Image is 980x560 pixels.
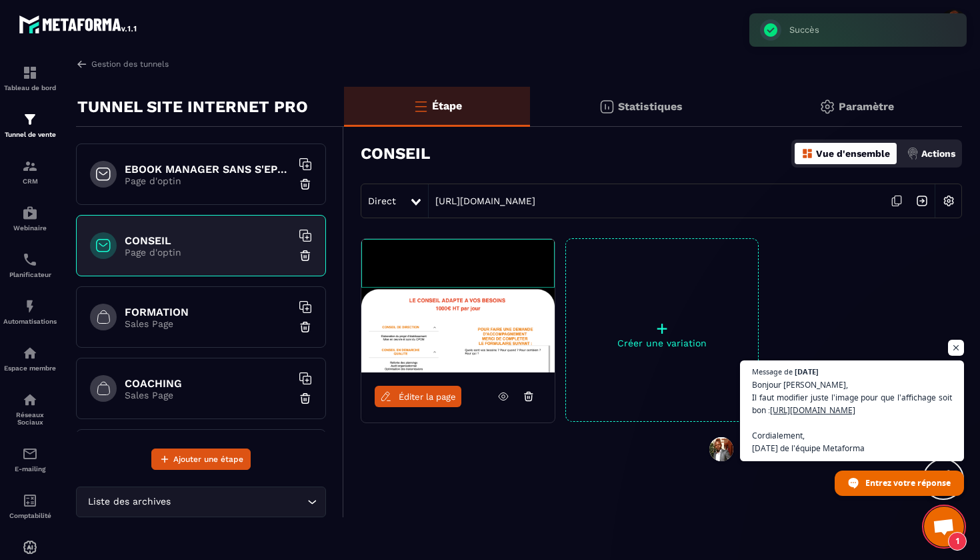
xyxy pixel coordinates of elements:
span: 1 [948,532,967,551]
span: Bonjour [PERSON_NAME], Il faut modifier juste l'image pour que l'affichage soit bon : Cordialemen... [752,378,952,455]
a: emailemailE-mailing [3,436,57,483]
p: Planificateur [3,271,57,278]
a: Gestion des tunnels [76,58,169,70]
span: Éditer la page [399,392,456,402]
a: formationformationTableau de bord [3,55,57,101]
a: social-networksocial-networkRéseaux Sociaux [3,382,57,436]
h3: CONSEIL [361,144,430,163]
p: CRM [3,178,57,185]
img: scheduler [22,252,38,268]
span: [DATE] [795,368,819,375]
a: Ouvrir le chat [924,507,964,547]
p: Réseaux Sociaux [3,411,57,426]
p: Créer une variation [566,338,758,348]
img: social-network [22,392,38,408]
a: accountantaccountantComptabilité [3,483,57,529]
p: Comptabilité [3,512,57,519]
img: accountant [22,493,38,509]
h6: FORMATION [125,306,291,318]
p: Tunnel de vente [3,131,57,138]
a: formationformationCRM [3,148,57,195]
a: schedulerschedulerPlanificateur [3,242,57,288]
span: Ajouter une étape [173,453,243,466]
img: automations [22,298,38,314]
img: actions.d6e523a2.png [907,148,919,160]
a: formationformationTunnel de vente [3,101,57,148]
img: email [22,446,38,462]
p: Espace membre [3,364,57,372]
p: Page d'optin [125,247,291,258]
img: automations [22,539,38,555]
img: trash [299,178,312,191]
img: setting-w.858f3a88.svg [936,188,961,214]
h6: CONSEIL [125,234,291,247]
img: bars-o.4a397970.svg [413,98,429,114]
img: trash [299,392,312,405]
p: + [566,319,758,338]
img: arrow-next.bcc2205e.svg [909,188,935,214]
img: formation [22,111,38,127]
p: Sales Page [125,318,291,329]
img: dashboard-orange.40269519.svg [801,148,813,160]
p: Automatisations [3,318,57,325]
p: Page d'optin [125,176,291,186]
img: automations [22,345,38,361]
img: trash [299,249,312,262]
p: E-mailing [3,465,57,473]
p: Tableau de bord [3,84,57,91]
span: Liste des archives [85,495,173,509]
a: automationsautomationsAutomatisations [3,288,57,335]
span: Message de [752,368,793,375]
a: Éditer la page [375,386,461,407]
h6: COACHING [125,377,291,390]
img: formation [22,65,38,81]
p: TUNNEL SITE INTERNET PRO [77,93,308,120]
p: Étape [432,99,462,112]
button: Ajouter une étape [151,449,251,470]
img: stats.20deebd0.svg [599,99,615,115]
p: Vue d'ensemble [816,148,890,159]
img: arrow [76,58,88,70]
h6: EBOOK MANAGER SANS S'EPUISER OFFERT [125,163,291,176]
a: automationsautomationsEspace membre [3,335,57,382]
img: image [361,239,555,372]
p: Sales Page [125,390,291,400]
img: automations [22,205,38,221]
p: Paramètre [839,100,894,113]
input: Search for option [173,495,304,509]
a: automationsautomationsWebinaire [3,195,57,242]
img: trash [299,320,312,334]
span: Direct [368,196,396,206]
span: Entrez votre réponse [865,471,951,495]
p: Actions [921,148,955,159]
p: Statistiques [618,100,683,113]
img: setting-gr.5f69749f.svg [819,99,835,115]
a: [URL][DOMAIN_NAME] [429,196,535,206]
p: Webinaire [3,224,57,232]
div: Search for option [76,487,326,517]
img: logo [19,12,139,36]
img: formation [22,158,38,174]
